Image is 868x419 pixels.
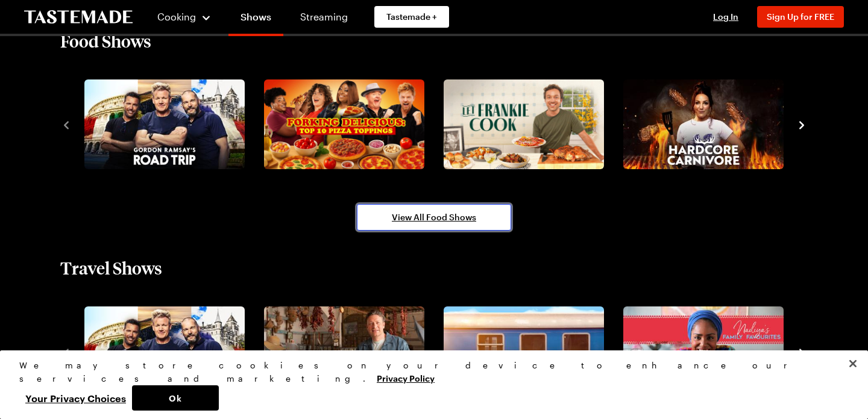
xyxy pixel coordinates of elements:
img: Hardcore Carnivore [623,79,784,170]
div: 3 / 10 [439,76,618,173]
a: Forking Delicious: Top 10 Pizza Toppings [262,79,422,170]
span: Log In [713,11,738,22]
a: Jamie Oliver Cooks the Mediterranean [262,306,422,397]
button: Log In [702,11,750,23]
button: navigate to previous item [60,117,72,131]
button: navigate to next item [796,117,808,131]
span: Cooking [157,11,196,22]
img: Let Frankie Cook [444,79,604,170]
img: Gordon Ramsay's Road Trip [84,79,245,170]
a: View All Food Shows [357,204,511,231]
div: We may store cookies on your device to enhance our services and marketing. [19,359,838,385]
div: 4 / 10 [618,303,798,400]
a: Nadiya's Family Favourites [621,306,781,397]
a: Luke Nguyen's Railway Vietnam [441,306,602,397]
button: navigate to next item [796,344,808,359]
div: 2 / 10 [259,303,439,400]
a: Shows [228,2,283,36]
a: Tastemade + [374,6,449,28]
img: Gordon Ramsay's Road Trip [84,306,245,397]
button: Ok [132,385,219,411]
div: 2 / 10 [259,76,439,173]
button: navigate to previous item [60,344,72,359]
div: 1 / 10 [80,303,259,400]
img: Luke Nguyen's Railway Vietnam [444,306,604,397]
a: Hardcore Carnivore [621,79,781,170]
button: Close [840,350,866,377]
a: Gordon Ramsay's Road Trip [82,79,242,170]
a: More information about your privacy, opens in a new tab [377,372,435,383]
div: Privacy [19,359,838,411]
span: Tastemade + [386,11,437,23]
span: Sign Up for FREE [767,11,834,22]
a: Let Frankie Cook [441,79,602,170]
a: Gordon Ramsay's Road Trip [82,306,242,397]
span: View All Food Shows [392,211,476,223]
img: Jamie Oliver Cooks the Mediterranean [264,306,424,397]
button: Sign Up for FREE [757,6,844,28]
img: Forking Delicious: Top 10 Pizza Toppings [264,79,424,170]
button: Your Privacy Choices [19,385,132,411]
h2: Travel Shows [60,257,162,279]
div: 3 / 10 [439,303,618,400]
img: Nadiya's Family Favourites [623,306,784,397]
div: 4 / 10 [618,76,798,173]
h2: Food Shows [60,30,151,52]
a: To Tastemade Home Page [24,10,133,24]
button: Cooking [157,2,212,31]
div: 1 / 10 [80,76,259,173]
